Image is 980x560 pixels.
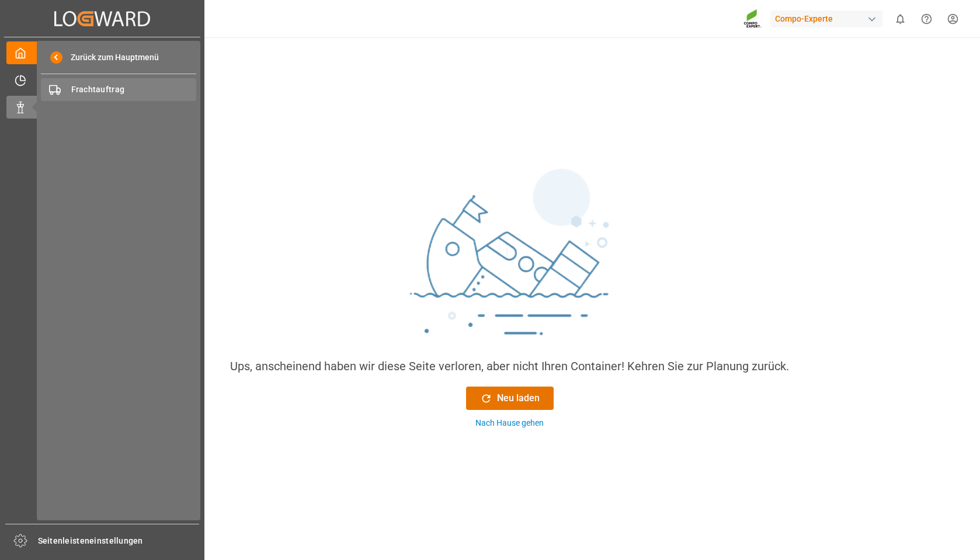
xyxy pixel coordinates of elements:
font: Zurück zum Hauptmenü [71,53,159,62]
font: Nach Hause gehen [475,418,544,427]
button: Compo-Experte [770,8,887,30]
img: sinking_ship.png [335,164,685,357]
font: Neu laden [497,392,540,404]
button: zeige 0 neue Benachrichtigungen [887,6,913,32]
button: Hilfecenter [913,6,940,32]
font: Frachtauftrag [71,85,125,94]
a: Frachtauftrag [41,78,196,101]
a: Mein Cockpit [6,41,198,64]
a: Zeitfensterverwaltung [6,68,198,91]
font: Seitenleisteneinstellungen [38,536,143,545]
button: Neu laden [466,387,554,410]
img: Screenshot%202023-09-29%20at%2010.02.21.png_1712312052.png [743,9,762,29]
button: Nach Hause gehen [466,417,554,429]
font: Compo-Experte [775,14,833,23]
font: Ups, anscheinend haben wir diese Seite verloren, aber nicht Ihren Container! Kehren Sie zur Planu... [230,359,789,373]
